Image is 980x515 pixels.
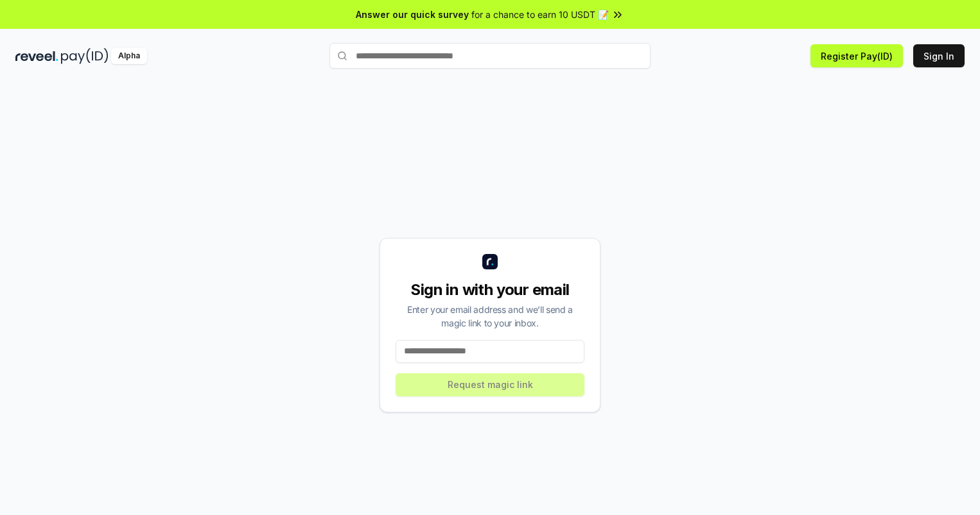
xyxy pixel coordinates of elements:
div: Sign in with your email [396,280,584,300]
span: Answer our quick survey [356,8,469,21]
img: logo_small [482,254,498,269]
img: reveel_dark [15,48,58,64]
img: pay_id [61,48,109,64]
div: Enter your email address and we’ll send a magic link to your inbox. [396,303,584,330]
button: Register Pay(ID) [810,44,903,67]
button: Sign In [913,44,965,67]
div: Alpha [111,48,147,64]
span: for a chance to earn 10 USDT 📝 [471,8,609,21]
